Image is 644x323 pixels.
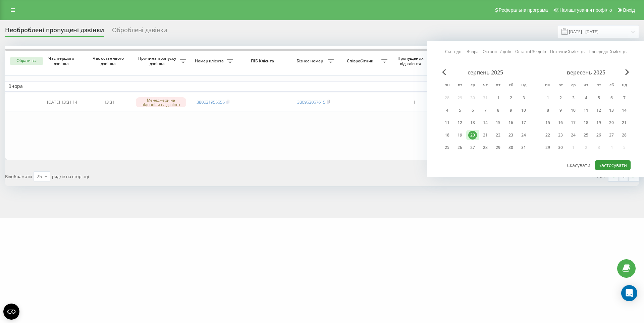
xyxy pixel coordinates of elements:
[86,93,132,112] td: 13:31
[517,93,530,103] div: нд 3 серп 2025 р.
[620,131,629,140] div: 28
[618,118,631,128] div: нд 21 вер 2025 р.
[589,48,627,55] a: Попередній місяць
[443,131,451,140] div: 18
[582,131,590,140] div: 25
[607,131,616,140] div: 27
[455,118,464,127] div: 12
[519,143,528,152] div: 31
[582,94,590,102] div: 4
[519,80,529,91] abbr: неділя
[453,143,466,153] div: вт 26 серп 2025 р.
[559,7,612,13] span: Налаштування профілю
[554,118,567,128] div: вт 16 вер 2025 р.
[556,143,565,152] div: 30
[442,69,446,75] span: Previous Month
[582,118,590,127] div: 18
[492,93,504,103] div: пт 1 серп 2025 р.
[504,130,517,140] div: сб 23 серп 2025 р.
[568,80,578,91] abbr: середа
[580,118,592,128] div: чт 18 вер 2025 р.
[39,93,86,112] td: [DATE] 13:31:14
[541,93,554,103] div: пн 1 вер 2025 р.
[541,105,554,115] div: пн 8 вер 2025 р.
[594,131,603,140] div: 26
[466,130,479,140] div: ср 20 серп 2025 р.
[618,130,631,140] div: нд 28 вер 2025 р.
[3,304,19,320] button: Open CMP widget
[455,143,464,152] div: 26
[517,118,530,128] div: нд 17 серп 2025 р.
[515,48,546,55] a: Останні 30 днів
[455,80,465,91] abbr: вівторок
[494,131,502,140] div: 22
[5,173,32,179] span: Відображати
[620,94,629,102] div: 7
[556,118,565,127] div: 16
[455,106,464,115] div: 5
[569,106,578,115] div: 10
[605,130,618,140] div: сб 27 вер 2025 р.
[517,130,530,140] div: нд 24 серп 2025 р.
[112,26,167,37] div: Оброблені дзвінки
[479,105,492,115] div: чт 7 серп 2025 р.
[569,94,578,102] div: 3
[541,118,554,128] div: пн 15 вер 2025 р.
[569,118,578,127] div: 17
[468,118,477,127] div: 13
[494,143,502,152] div: 29
[567,130,580,140] div: ср 24 вер 2025 р.
[569,131,578,140] div: 24
[453,130,466,140] div: вт 19 серп 2025 р.
[541,143,554,153] div: пн 29 вер 2025 р.
[605,118,618,128] div: сб 20 вер 2025 р.
[466,143,479,153] div: ср 27 серп 2025 р.
[443,143,451,152] div: 25
[567,93,580,103] div: ср 3 вер 2025 р.
[193,58,227,64] span: Номер клієнта
[136,97,186,107] div: Менеджери не відповіли на дзвінок
[441,130,453,140] div: пн 18 серп 2025 р.
[592,105,605,115] div: пт 12 вер 2025 р.
[44,56,80,66] span: Час першого дзвінка
[563,160,594,170] button: Скасувати
[394,56,428,66] span: Пропущених від клієнта
[136,56,180,66] span: Причина пропуску дзвінка
[567,105,580,115] div: ср 10 вер 2025 р.
[468,80,478,91] abbr: середа
[519,118,528,127] div: 17
[481,131,490,140] div: 21
[441,143,453,153] div: пн 25 серп 2025 р.
[492,130,504,140] div: пт 22 серп 2025 р.
[580,130,592,140] div: чт 25 вер 2025 р.
[442,80,452,91] abbr: понеділок
[554,130,567,140] div: вт 23 вер 2025 р.
[499,7,548,13] span: Реферальна програма
[550,48,585,55] a: Поточний місяць
[607,118,616,127] div: 20
[492,105,504,115] div: пт 8 серп 2025 р.
[623,7,635,13] span: Вихід
[506,80,516,91] abbr: субота
[506,118,515,127] div: 16
[519,131,528,140] div: 24
[504,143,517,153] div: сб 30 серп 2025 р.
[340,58,381,64] span: Співробітник
[556,106,565,115] div: 9
[580,105,592,115] div: чт 11 вер 2025 р.
[619,80,629,91] abbr: неділя
[242,58,284,64] span: ПІБ Клієнта
[466,118,479,128] div: ср 13 серп 2025 р.
[506,131,515,140] div: 23
[541,130,554,140] div: пн 22 вер 2025 р.
[594,118,603,127] div: 19
[197,99,225,105] a: 380631955555
[555,80,566,91] abbr: вівторок
[493,80,503,91] abbr: п’ятниця
[582,106,590,115] div: 11
[543,143,552,152] div: 29
[494,118,502,127] div: 15
[594,106,603,115] div: 12
[5,26,104,37] div: Необроблені пропущені дзвінки
[494,94,502,102] div: 1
